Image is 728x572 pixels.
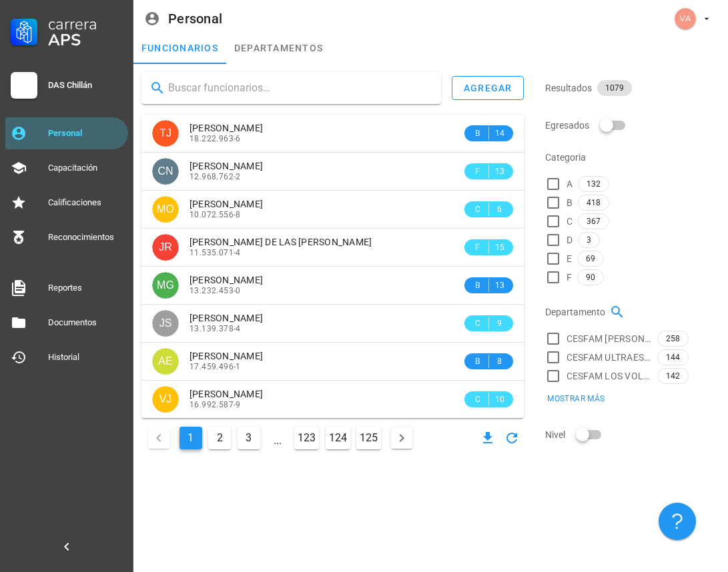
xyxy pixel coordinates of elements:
[190,351,263,361] span: [PERSON_NAME]
[567,332,652,345] span: CESFAM [PERSON_NAME]
[326,427,350,449] button: Ir a la página 124
[494,279,505,292] span: 13
[545,419,720,451] div: Nivel
[190,362,241,371] span: 17.459.496-1
[545,141,720,173] div: Categoria
[5,272,128,304] a: Reportes
[472,165,483,178] span: F
[190,237,372,247] span: [PERSON_NAME] DE LAS [PERSON_NAME]
[472,241,483,254] span: F
[152,386,179,413] div: avatar
[5,187,128,219] a: Calificaciones
[48,32,123,48] div: APS
[190,248,241,257] span: 11.535.071-4
[267,427,288,449] span: ...
[179,427,202,449] button: Página actual, página 1
[391,427,412,449] button: Página siguiente
[587,195,601,210] span: 418
[587,214,601,229] span: 367
[48,197,123,208] div: Calificaciones
[190,123,263,133] span: [PERSON_NAME]
[208,427,231,449] button: Ir a la página 2
[567,351,652,364] span: CESFAM ULTRAESTACION
[48,317,123,328] div: Documentos
[158,348,172,375] span: AE
[190,161,263,171] span: [PERSON_NAME]
[586,251,595,266] span: 69
[545,72,720,104] div: Resultados
[226,32,331,64] a: departamentos
[190,199,263,209] span: [PERSON_NAME]
[587,177,601,191] span: 132
[587,233,591,247] span: 3
[5,152,128,184] a: Capacitación
[48,352,123,363] div: Historial
[152,120,179,147] div: avatar
[666,369,680,383] span: 142
[48,232,123,243] div: Reconocimientos
[452,76,524,100] button: agregar
[472,393,483,406] span: C
[567,271,572,284] span: F
[5,341,128,373] a: Historial
[494,393,505,406] span: 10
[472,279,483,292] span: B
[152,272,179,299] div: avatar
[159,120,171,147] span: TJ
[190,313,263,323] span: [PERSON_NAME]
[190,172,241,181] span: 12.968.762-2
[472,355,483,368] span: B
[48,163,123,173] div: Capacitación
[567,369,652,383] span: CESFAM LOS VOLCANES
[586,270,595,285] span: 90
[675,8,696,29] div: avatar
[159,310,172,337] span: JS
[567,177,573,191] span: A
[190,134,241,143] span: 18.222.963-6
[567,252,572,265] span: E
[159,234,172,261] span: JR
[463,83,512,93] div: agregar
[567,215,573,228] span: C
[133,32,226,64] a: funcionarios
[152,196,179,223] div: avatar
[48,80,123,91] div: DAS Chillán
[472,203,483,216] span: C
[190,389,263,399] span: [PERSON_NAME]
[494,127,505,140] span: 14
[494,203,505,216] span: 6
[5,117,128,149] a: Personal
[494,355,505,368] span: 8
[159,386,172,413] span: VJ
[238,427,260,449] button: Ir a la página 3
[157,158,173,185] span: CN
[141,423,419,453] nav: Navegación de paginación
[157,196,174,223] span: MO
[547,394,605,403] span: Mostrar más
[472,317,483,330] span: C
[494,241,505,254] span: 15
[567,196,573,209] span: B
[152,348,179,375] div: avatar
[494,165,505,178] span: 13
[472,127,483,140] span: B
[190,400,241,409] span: 16.992.587-9
[605,80,624,96] span: 1079
[157,272,174,299] span: MG
[152,310,179,337] div: avatar
[152,234,179,261] div: avatar
[168,77,430,99] input: Buscar funcionarios…
[545,296,720,328] div: Departamento
[5,221,128,253] a: Reconocimientos
[666,350,680,365] span: 144
[356,427,381,449] button: Ir a la página 125
[567,233,573,247] span: D
[190,275,263,285] span: [PERSON_NAME]
[48,128,123,139] div: Personal
[666,331,680,346] span: 258
[545,109,720,141] div: Egresados
[190,286,241,295] span: 13.232.453-0
[168,11,222,26] div: Personal
[152,158,179,185] div: avatar
[190,210,241,219] span: 10.072.556-8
